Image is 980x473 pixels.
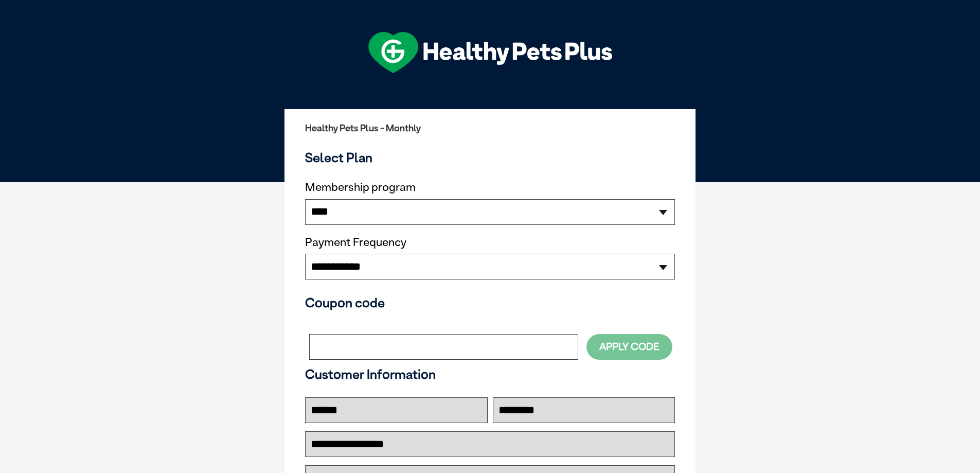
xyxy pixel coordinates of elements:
[305,295,675,310] h3: Coupon code
[368,32,612,73] img: hpp-logo-landscape-green-white.png
[305,236,406,249] label: Payment Frequency
[305,181,675,194] label: Membership program
[305,123,675,133] h2: Healthy Pets Plus - Monthly
[305,366,675,382] h3: Customer Information
[305,150,675,165] h3: Select Plan
[586,334,672,359] button: Apply Code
